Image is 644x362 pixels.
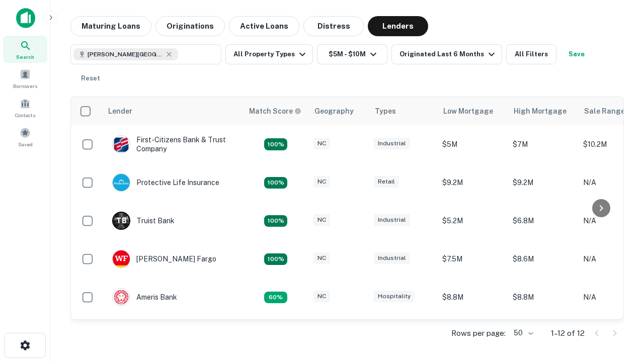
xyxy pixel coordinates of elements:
div: NC [313,138,330,149]
p: Rows per page: [451,327,506,339]
div: Originated Last 6 Months [399,48,498,60]
div: Lender [108,105,132,117]
div: Industrial [374,252,410,264]
td: $9.2M [437,163,508,202]
th: Capitalize uses an advanced AI algorithm to match your search with the best lender. The match sco... [243,97,308,125]
div: High Mortgage [514,105,567,117]
p: T B [116,216,126,226]
iframe: Chat Widget [594,249,644,298]
div: Low Mortgage [443,105,493,117]
td: $5M [437,125,508,163]
div: Ameris Bank [112,288,177,306]
div: NC [313,252,330,264]
th: Lender [102,97,243,125]
td: $6.8M [508,202,578,240]
th: Low Mortgage [437,97,508,125]
div: Matching Properties: 2, hasApolloMatch: undefined [264,253,287,265]
a: Saved [3,123,47,150]
div: Geography [314,105,354,117]
div: Sale Range [584,105,625,117]
td: $9.2M [508,163,578,202]
td: $7.5M [437,240,508,278]
div: NC [313,214,330,226]
div: Matching Properties: 3, hasApolloMatch: undefined [264,215,287,227]
span: Contacts [15,111,35,119]
div: NC [313,176,330,188]
span: Borrowers [13,82,37,90]
a: Borrowers [3,65,47,92]
div: Truist Bank [112,212,175,230]
div: Hospitality [374,291,415,302]
button: Save your search to get updates of matches that match your search criteria. [560,44,593,64]
button: Active Loans [229,16,299,36]
button: Maturing Loans [70,16,151,36]
button: Reset [74,68,107,88]
img: picture [113,250,130,267]
div: Matching Properties: 1, hasApolloMatch: undefined [264,292,287,304]
td: $9.2M [508,316,578,354]
button: Originated Last 6 Months [391,44,502,64]
a: Contacts [3,94,47,121]
button: Lenders [368,16,428,36]
div: Capitalize uses an advanced AI algorithm to match your search with the best lender. The match sco... [249,106,301,117]
td: $9.2M [437,316,508,354]
div: Matching Properties: 2, hasApolloMatch: undefined [264,177,287,189]
div: Types [375,105,396,117]
img: picture [113,136,130,153]
button: All Property Types [225,44,313,64]
div: Industrial [374,214,410,226]
img: picture [113,289,130,306]
h6: Match Score [249,106,299,117]
div: Protective Life Insurance [112,173,219,192]
a: Search [3,36,47,63]
div: NC [313,291,330,302]
div: Matching Properties: 2, hasApolloMatch: undefined [264,138,287,150]
div: [PERSON_NAME] Fargo [112,250,216,268]
td: $5.2M [437,202,508,240]
div: 50 [510,326,535,340]
img: picture [113,174,130,191]
button: Originations [155,16,225,36]
td: $8.6M [508,240,578,278]
th: Types [369,97,437,125]
td: $8.8M [437,278,508,316]
img: capitalize-icon.png [16,8,35,28]
th: High Mortgage [508,97,578,125]
button: Distress [303,16,364,36]
div: Industrial [374,138,410,149]
span: [PERSON_NAME][GEOGRAPHIC_DATA], [GEOGRAPHIC_DATA] [88,50,163,59]
span: Search [16,53,34,61]
div: First-citizens Bank & Trust Company [112,135,233,153]
p: 1–12 of 12 [551,327,585,339]
button: $5M - $10M [317,44,387,64]
td: $7M [508,125,578,163]
button: All Filters [506,44,556,64]
div: Retail [374,176,399,188]
th: Geography [308,97,369,125]
td: $8.8M [508,278,578,316]
span: Saved [18,140,33,148]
